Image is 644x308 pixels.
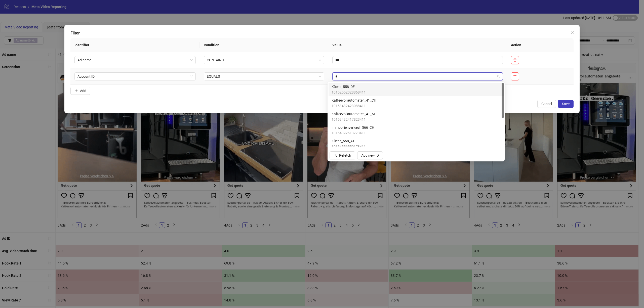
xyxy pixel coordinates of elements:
[77,73,193,80] span: Account ID
[558,100,574,108] button: Save
[74,89,78,93] span: plus
[332,103,376,109] span: 10153432423088411
[329,110,504,123] div: Kaffeevollautomaten_41_AT
[569,28,577,36] button: Close
[332,84,366,90] span: Küche_558_DE
[200,38,328,52] th: Condition
[329,83,504,96] div: Küche_558_DE
[332,98,376,103] span: Kaffeevollautomaten_41_CH
[330,151,355,159] button: Refetch
[80,89,86,93] span: Add
[339,153,351,157] span: Refetch
[329,137,504,151] div: Küche_558_AT
[334,154,337,157] span: search
[207,73,321,80] span: EQUALS
[537,100,556,108] button: Cancel
[571,30,575,34] span: close
[328,38,507,52] th: Value
[70,30,574,36] div: Filter
[332,111,376,117] span: Kaffeevollautomaten_41_AT
[562,102,570,106] span: Save
[361,153,379,157] span: Add new ID
[332,125,374,130] span: Immobilienverkauf_566_CH
[541,102,552,106] span: Cancel
[77,56,193,64] span: Ad name
[332,144,366,149] span: 10154556550178411
[357,151,383,159] button: Add new ID
[332,130,374,136] span: 10154092613773411
[332,117,376,122] span: 10153432417823411
[329,96,504,110] div: Kaffeevollautomaten_41_CH
[70,38,200,52] th: Identifier
[332,90,366,95] span: 10152552028868411
[513,75,517,78] span: delete
[513,58,517,62] span: delete
[507,38,574,52] th: Action
[70,87,90,95] button: Add
[207,56,321,64] span: CONTAINS
[329,123,504,137] div: Immobilienverkauf_566_CH
[332,138,366,144] span: Küche_558_AT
